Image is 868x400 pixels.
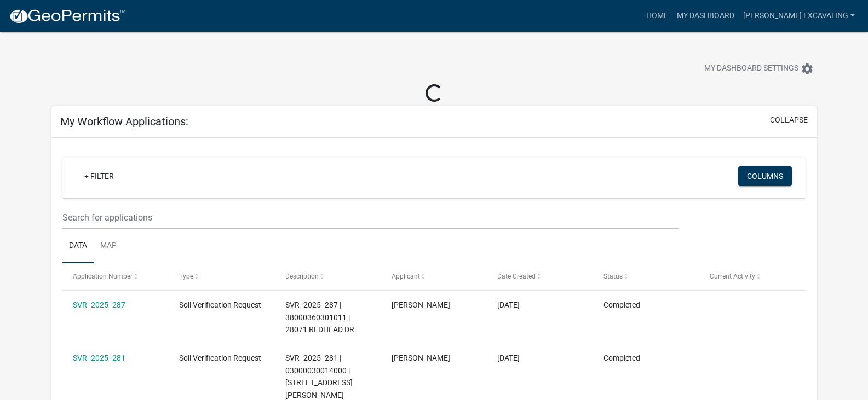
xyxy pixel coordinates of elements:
datatable-header-cell: Current Activity [699,263,805,289]
a: [PERSON_NAME] Excavating [739,5,859,26]
a: Map [94,229,123,264]
span: 08/26/2025 [497,300,520,309]
a: My Dashboard [672,5,739,26]
h5: My Workflow Applications: [60,115,188,128]
span: Soil Verification Request [179,300,261,309]
a: Data [62,229,94,264]
datatable-header-cell: Status [593,263,699,289]
input: Search for applications [62,206,679,229]
datatable-header-cell: Description [275,263,381,289]
span: Completed [603,353,640,362]
span: cory budke [392,353,450,362]
a: + Filter [76,166,123,186]
datatable-header-cell: Applicant [381,263,487,289]
span: Soil Verification Request [179,353,261,362]
span: Date Created [497,273,536,280]
datatable-header-cell: Type [169,263,275,289]
span: Applicant [392,273,420,280]
button: collapse [770,114,808,126]
datatable-header-cell: Date Created [487,263,593,289]
datatable-header-cell: Application Number [62,263,169,289]
a: Home [642,5,672,26]
span: SVR -2025 -281 | 03000030014000 | 27748 BREKKE LAKE RD [285,353,353,399]
span: cory budke [392,300,450,309]
button: Columns [738,166,792,186]
a: SVR -2025 -281 [73,353,125,362]
span: Description [285,273,319,280]
span: 08/21/2025 [497,353,520,362]
span: Completed [603,300,640,309]
span: My Dashboard Settings [704,62,798,76]
span: Current Activity [710,273,755,280]
span: Application Number [73,273,133,280]
span: Status [603,273,623,280]
span: SVR -2025 -287 | 38000360301011 | 28071 REDHEAD DR [285,300,354,334]
a: SVR -2025 -287 [73,300,125,309]
button: My Dashboard Settingssettings [695,58,823,79]
span: Type [179,273,193,280]
i: settings [801,62,814,76]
